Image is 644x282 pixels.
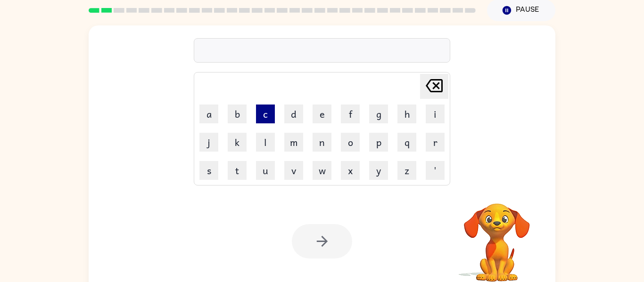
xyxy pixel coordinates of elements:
button: h [397,105,416,123]
button: s [199,161,218,180]
button: r [426,133,445,152]
button: i [426,105,445,123]
button: l [256,133,275,152]
button: y [369,161,388,180]
button: g [369,105,388,123]
button: o [341,133,360,152]
button: q [397,133,416,152]
button: f [341,105,360,123]
button: j [199,133,218,152]
button: x [341,161,360,180]
button: u [256,161,275,180]
button: e [313,105,331,123]
button: p [369,133,388,152]
button: z [397,161,416,180]
button: m [284,133,303,152]
button: d [284,105,303,123]
button: a [199,105,218,123]
button: b [228,105,247,123]
button: t [228,161,247,180]
button: k [228,133,247,152]
button: c [256,105,275,123]
button: ' [426,161,445,180]
button: n [313,133,331,152]
button: v [284,161,303,180]
button: w [313,161,331,180]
